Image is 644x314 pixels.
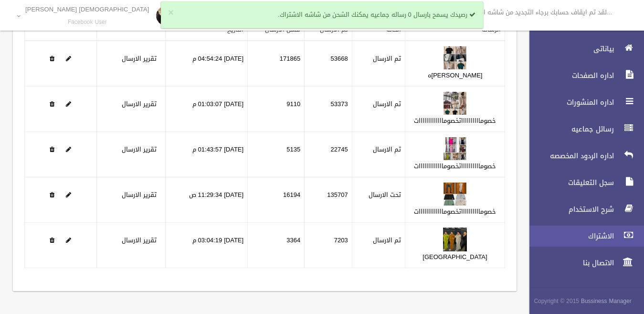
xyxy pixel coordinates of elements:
[443,98,467,110] a: Edit
[521,178,617,187] span: سجل التعليقات
[248,223,305,268] td: 3364
[248,41,305,87] td: 171865
[373,98,401,110] label: تم الارسال
[521,231,617,241] span: الاشتراك
[122,234,157,246] a: تقرير الارسال
[165,177,247,223] td: [DATE] 11:29:34 ص
[521,205,617,214] span: شرح الاستخدام
[248,177,305,223] td: 16194
[305,132,352,177] td: 22745
[521,151,617,161] span: اداره الردود المخصصه
[521,145,644,166] a: اداره الردود المخصصه
[443,91,467,115] img: 638911154680222843.jpg
[521,258,617,268] span: الاتصال بنا
[443,189,467,201] a: Edit
[373,53,401,65] label: تم الارسال
[581,296,632,306] strong: Bussiness Manager
[422,251,487,263] a: [GEOGRAPHIC_DATA]
[122,98,157,110] a: تقرير الارسال
[305,87,352,132] td: 53373
[168,8,173,18] button: ×
[534,296,579,306] span: Copyright © 2015
[66,234,71,246] a: Edit
[521,124,617,134] span: رسائل جماعيه
[521,97,617,107] span: اداره المنشورات
[521,71,617,80] span: اداره الصفحات
[443,234,467,246] a: Edit
[521,119,644,140] a: رسائل جماعيه
[521,38,644,59] a: بياناتى
[305,41,352,87] td: 53668
[66,53,71,65] a: Edit
[521,226,644,247] a: الاشتراك
[443,46,467,70] img: 638901789314762259.jpeg
[443,227,467,251] img: 638927643642429632.jpeg
[521,199,644,220] a: شرح الاستخدام
[369,189,401,201] label: تحت الارسال
[521,172,644,193] a: سجل التعليقات
[25,6,149,13] p: [DEMOGRAPHIC_DATA] [PERSON_NAME]
[305,223,352,268] td: 7203
[248,132,305,177] td: 5135
[305,177,352,223] td: 135707
[521,65,644,86] a: اداره الصفحات
[414,160,496,172] a: خصومااااااااااتخصومااااااااااااات
[521,252,644,273] a: الاتصال بنا
[373,144,401,155] label: تم الارسال
[373,235,401,246] label: تم الارسال
[165,223,247,268] td: [DATE] 03:04:19 م
[161,1,483,28] div: رصيدك يسمح بارسال 0 رساله جماعيه يمكنك الشحن من شاشه الاشتراك.
[122,189,157,201] a: تقرير الارسال
[443,143,467,155] a: Edit
[66,189,71,201] a: Edit
[25,19,149,26] small: Facebook User
[428,69,483,81] a: [PERSON_NAME]ه
[165,132,247,177] td: [DATE] 01:43:57 م
[414,115,496,127] a: خصومااااااااااتخصومااااااااااااات
[165,41,247,87] td: [DATE] 04:54:24 م
[443,53,467,65] a: Edit
[248,87,305,132] td: 9110
[66,143,71,155] a: Edit
[521,44,617,54] span: بياناتى
[521,92,644,113] a: اداره المنشورات
[122,143,157,155] a: تقرير الارسال
[66,98,71,110] a: Edit
[165,87,247,132] td: [DATE] 01:03:07 م
[443,137,467,161] img: 638919818977963822.jpeg
[414,206,496,217] a: خصومااااااااااتخصومااااااااااااات
[443,182,467,206] img: 638926152336446133.jpeg
[122,53,157,65] a: تقرير الارسال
